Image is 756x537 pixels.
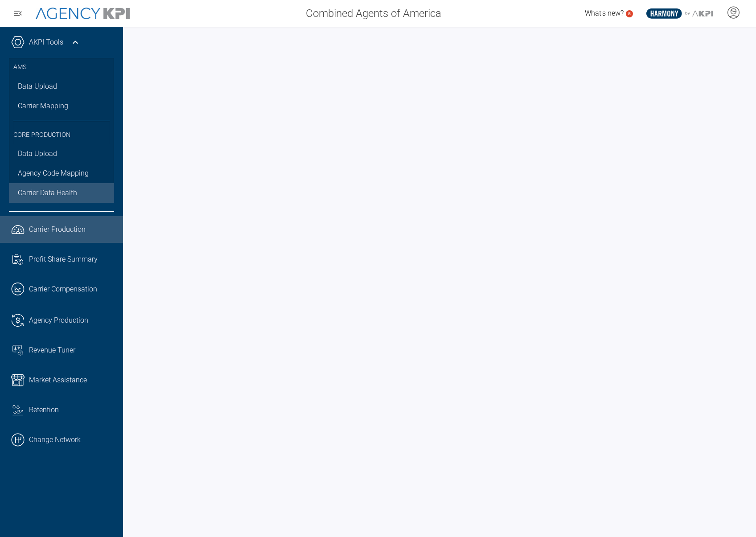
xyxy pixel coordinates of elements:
[9,144,114,164] a: Data Upload
[9,164,114,183] a: Agency Code Mapping
[29,405,114,415] div: Retention
[29,254,98,265] span: Profit Share Summary
[9,183,114,203] a: Carrier Data Health
[585,9,624,17] span: What's new?
[13,58,110,77] h3: AMS
[9,77,114,96] a: Data Upload
[36,8,130,19] img: AgencyKPI
[29,315,88,326] span: Agency Production
[13,120,110,144] h3: Core Production
[9,96,114,116] a: Carrier Mapping
[29,375,87,385] span: Market Assistance
[18,188,77,198] span: Carrier Data Health
[626,10,633,17] a: 5
[29,224,86,235] span: Carrier Production
[306,5,441,21] span: Combined Agents of America
[628,11,631,16] text: 5
[29,37,63,48] a: AKPI Tools
[29,284,97,295] span: Carrier Compensation
[29,345,75,356] span: Revenue Tuner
